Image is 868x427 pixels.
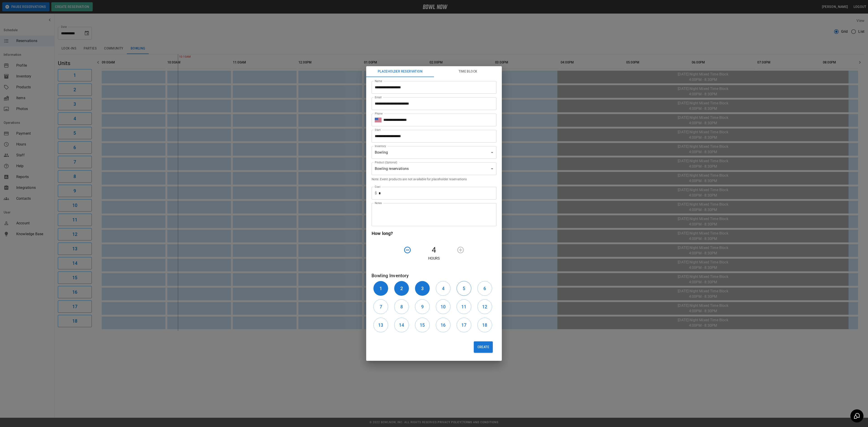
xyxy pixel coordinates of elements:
div: Bowling [372,146,496,159]
h4: 4 [413,245,455,255]
button: 17 [457,318,471,332]
button: 16 [436,318,451,332]
h6: 8 [400,303,403,310]
button: Create [474,341,493,353]
button: Placeholder Reservation [366,66,434,77]
h6: 16 [441,321,446,329]
button: 11 [457,299,471,314]
h6: 18 [482,321,487,329]
h6: 15 [420,321,425,329]
h6: 7 [380,303,382,310]
button: Select country [375,117,382,123]
h6: 4 [442,285,444,292]
button: 4 [436,281,451,296]
h6: How long? [372,230,496,237]
h6: 5 [463,285,465,292]
button: 5 [457,281,471,296]
h6: 10 [441,303,446,310]
button: 8 [394,299,409,314]
input: Choose date, selected date is Nov 23, 2025 [372,130,493,143]
div: Bowling reservations [372,162,496,175]
h6: 2 [400,285,403,292]
button: 10 [436,299,451,314]
p: $ [375,190,377,196]
h6: 9 [421,303,424,310]
button: 1 [373,281,388,296]
h6: 14 [399,321,404,329]
h6: 3 [421,285,424,292]
button: 2 [394,281,409,296]
p: Hours [372,256,496,261]
button: 7 [373,299,388,314]
h6: 6 [484,285,486,292]
button: 14 [394,318,409,332]
button: 9 [415,299,430,314]
h6: 13 [378,321,383,329]
h6: 1 [380,285,382,292]
label: Phone [375,112,382,115]
h6: 11 [461,303,466,310]
h6: 17 [461,321,466,329]
h6: 12 [482,303,487,310]
h6: Bowling Inventory [372,272,496,279]
button: 6 [477,281,492,296]
button: Time Block [434,66,502,77]
button: 18 [477,318,492,332]
p: Note: Event products are not available for placeholder reservations [372,177,496,181]
label: Start [375,128,381,132]
button: 13 [373,318,388,332]
button: 12 [477,299,492,314]
button: 3 [415,281,430,296]
button: 15 [415,318,430,332]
